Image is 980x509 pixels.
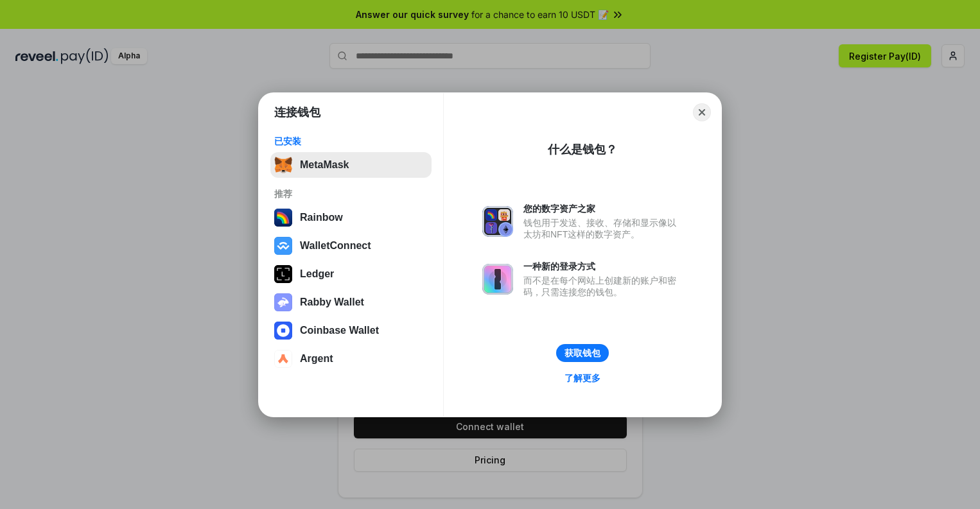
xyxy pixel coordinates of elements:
div: 了解更多 [564,372,600,384]
div: 钱包用于发送、接收、存储和显示像以太坊和NFT这样的数字资产。 [523,217,683,240]
div: 获取钱包 [564,347,600,359]
img: svg+xml,%3Csvg%20width%3D%2228%22%20height%3D%2228%22%20viewBox%3D%220%200%2028%2028%22%20fill%3D... [274,322,292,340]
img: svg+xml,%3Csvg%20width%3D%22120%22%20height%3D%22120%22%20viewBox%3D%220%200%20120%20120%22%20fil... [274,209,292,227]
div: WalletConnect [300,240,371,252]
div: MetaMask [300,159,349,171]
div: 已安装 [274,135,428,147]
img: svg+xml,%3Csvg%20xmlns%3D%22http%3A%2F%2Fwww.w3.org%2F2000%2Fsvg%22%20fill%3D%22none%22%20viewBox... [274,293,292,311]
button: WalletConnect [270,233,432,259]
div: 而不是在每个网站上创建新的账户和密码，只需连接您的钱包。 [523,275,683,298]
div: 您的数字资产之家 [523,203,683,214]
h1: 连接钱包 [274,105,320,120]
button: Close [693,103,711,121]
button: Argent [270,346,432,372]
button: 获取钱包 [556,344,609,362]
img: svg+xml,%3Csvg%20xmlns%3D%22http%3A%2F%2Fwww.w3.org%2F2000%2Fsvg%22%20width%3D%2228%22%20height%3... [274,265,292,283]
div: Ledger [300,268,334,280]
button: Ledger [270,261,432,287]
img: svg+xml,%3Csvg%20xmlns%3D%22http%3A%2F%2Fwww.w3.org%2F2000%2Fsvg%22%20fill%3D%22none%22%20viewBox... [482,264,513,295]
button: Coinbase Wallet [270,318,432,343]
a: 了解更多 [557,370,608,386]
button: Rainbow [270,205,432,230]
div: Coinbase Wallet [300,325,379,336]
div: 推荐 [274,188,428,200]
div: 什么是钱包？ [548,142,617,157]
button: MetaMask [270,152,432,178]
div: 一种新的登录方式 [523,261,683,272]
img: svg+xml,%3Csvg%20fill%3D%22none%22%20height%3D%2233%22%20viewBox%3D%220%200%2035%2033%22%20width%... [274,156,292,174]
button: Rabby Wallet [270,289,432,315]
img: svg+xml,%3Csvg%20width%3D%2228%22%20height%3D%2228%22%20viewBox%3D%220%200%2028%2028%22%20fill%3D... [274,350,292,368]
div: Argent [300,353,333,365]
img: svg+xml,%3Csvg%20xmlns%3D%22http%3A%2F%2Fwww.w3.org%2F2000%2Fsvg%22%20fill%3D%22none%22%20viewBox... [482,206,513,237]
div: Rainbow [300,212,343,223]
div: Rabby Wallet [300,297,364,308]
img: svg+xml,%3Csvg%20width%3D%2228%22%20height%3D%2228%22%20viewBox%3D%220%200%2028%2028%22%20fill%3D... [274,237,292,255]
